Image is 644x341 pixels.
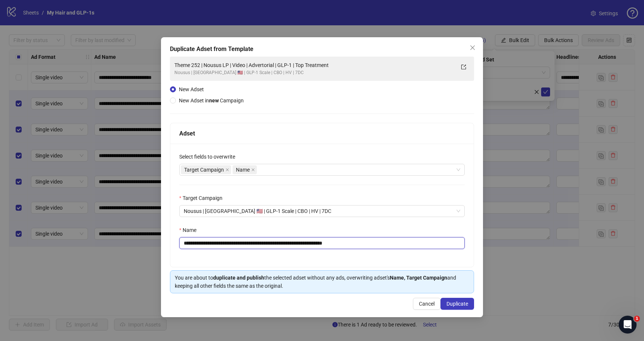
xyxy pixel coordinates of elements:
[470,45,476,51] span: close
[209,98,219,103] strong: new
[390,275,447,281] strong: Name, Target Campaign
[419,301,435,307] span: Cancel
[233,165,257,174] span: Name
[179,237,465,249] input: Name
[179,86,204,92] span: New Adset
[174,69,455,76] div: Nousus | [GEOGRAPHIC_DATA] 🇺🇸 | GLP-1 Scale | CBO | HV | 7DC
[619,316,637,334] iframe: Intercom live chat
[179,226,201,234] label: Name
[179,153,240,161] label: Select fields to overwrite
[170,45,474,54] div: Duplicate Adset from Template
[181,165,231,174] span: Target Campaign
[461,64,466,70] span: export
[441,298,474,310] button: Duplicate
[634,316,640,322] span: 1
[236,166,250,174] span: Name
[225,168,229,172] span: close
[213,275,264,281] strong: duplicate and publish
[446,301,468,307] span: Duplicate
[179,129,465,138] div: Adset
[467,42,479,54] button: Close
[413,298,441,310] button: Cancel
[175,274,469,290] div: You are about to the selected adset without any ads, overwriting adset's and keeping all other fi...
[184,166,224,174] span: Target Campaign
[179,194,227,202] label: Target Campaign
[251,168,255,172] span: close
[174,61,455,69] div: Theme 252 | Nousus LP | Video | Advertorial | GLP-1 | Top Treatment
[184,205,460,217] span: Nousus | USA 🇺🇸 | GLP-1 Scale | CBO | HV | 7DC
[179,98,244,103] span: New Adset in Campaign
